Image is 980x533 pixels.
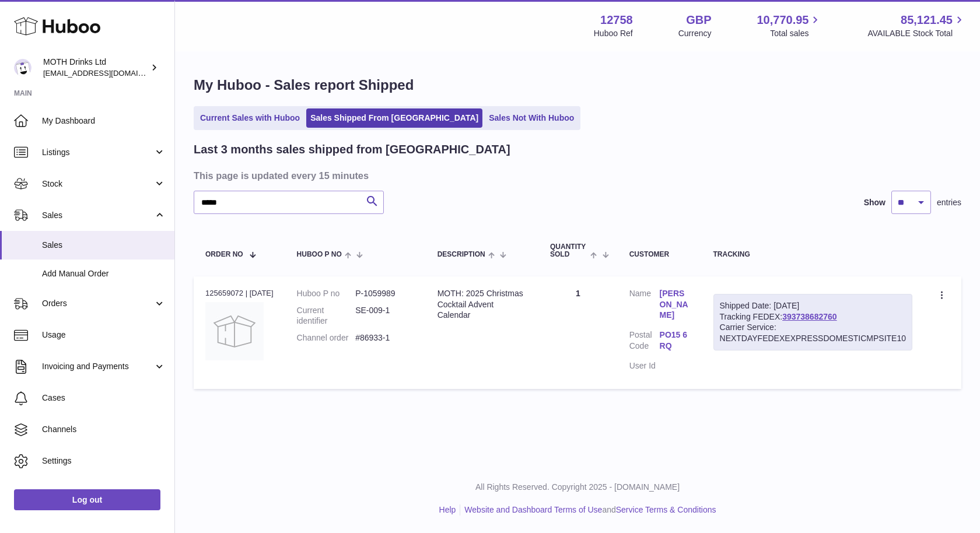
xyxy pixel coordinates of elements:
dd: SE-009-1 [355,305,414,327]
span: Channels [42,424,166,435]
div: Tracking FEDEX: [713,294,912,351]
span: Total sales [770,28,822,39]
li: and [460,504,716,516]
div: Currency [678,28,712,39]
span: Add Manual Order [42,268,166,279]
span: [EMAIL_ADDRESS][DOMAIN_NAME] [43,68,171,78]
h1: My Huboo - Sales report Shipped [194,76,961,94]
div: MOTH: 2025 Christmas Cocktail Advent Calendar [437,288,527,321]
span: Listings [42,147,153,158]
span: Invoicing and Payments [42,361,153,372]
dt: Current identifier [297,305,356,327]
span: Cases [42,392,166,404]
div: MOTH Drinks Ltd [43,57,148,79]
a: PO15 6RQ [660,329,690,352]
span: 10,770.95 [757,12,808,28]
a: 85,121.45 AVAILABLE Stock Total [867,12,966,39]
a: Website and Dashboard Terms of Use [464,505,602,514]
img: no-photo.jpg [205,302,264,360]
span: Quantity Sold [550,243,587,258]
dt: User Id [629,360,660,371]
a: Service Terms & Conditions [616,505,716,514]
a: Sales Shipped From [GEOGRAPHIC_DATA] [306,108,482,128]
dt: Postal Code [629,329,660,355]
a: Sales Not With Huboo [485,108,578,128]
dt: Channel order [297,332,356,343]
span: Description [437,251,485,258]
strong: GBP [686,12,711,28]
span: Sales [42,240,166,251]
strong: 12758 [600,12,633,28]
div: 125659072 | [DATE] [205,288,274,299]
div: Shipped Date: [DATE] [720,300,906,311]
a: Current Sales with Huboo [196,108,304,128]
h2: Last 3 months sales shipped from [GEOGRAPHIC_DATA] [194,142,510,157]
dd: P-1059989 [355,288,414,299]
span: 85,121.45 [901,12,953,28]
p: All Rights Reserved. Copyright 2025 - [DOMAIN_NAME] [184,482,971,493]
div: Tracking [713,251,912,258]
img: orders@mothdrinks.com [14,59,32,76]
h3: This page is updated every 15 minutes [194,169,958,182]
span: Sales [42,210,153,221]
span: Usage [42,329,166,341]
a: Log out [14,489,160,510]
span: Huboo P no [297,251,342,258]
div: Customer [629,251,690,258]
td: 1 [538,276,618,389]
span: Settings [42,455,166,467]
a: 393738682760 [782,312,836,321]
div: Carrier Service: NEXTDAYFEDEXEXPRESSDOMESTICMPSITE10 [720,322,906,344]
span: My Dashboard [42,115,166,127]
a: Help [439,505,456,514]
label: Show [864,197,885,208]
div: Huboo Ref [594,28,633,39]
dt: Huboo P no [297,288,356,299]
a: [PERSON_NAME] [660,288,690,321]
dd: #86933-1 [355,332,414,343]
a: 10,770.95 Total sales [757,12,822,39]
span: AVAILABLE Stock Total [867,28,966,39]
span: Orders [42,298,153,309]
span: entries [937,197,961,208]
span: Order No [205,251,243,258]
dt: Name [629,288,660,324]
span: Stock [42,178,153,190]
